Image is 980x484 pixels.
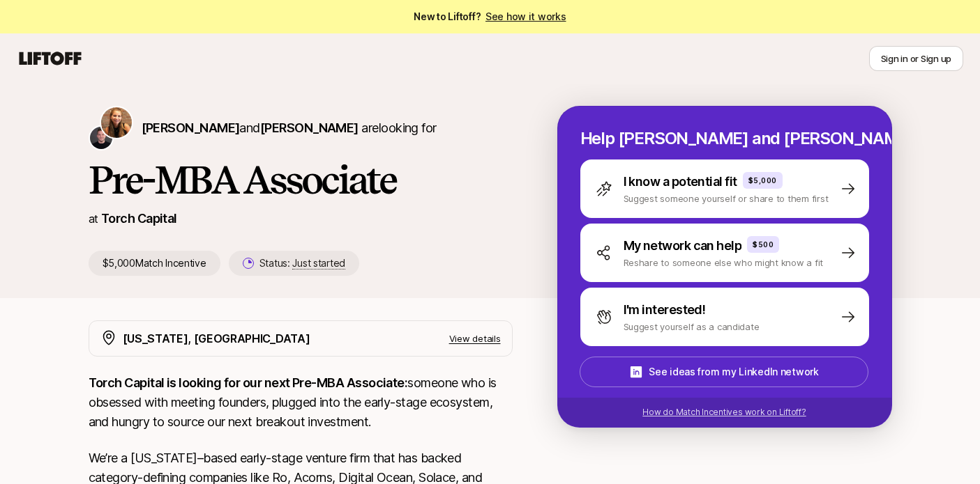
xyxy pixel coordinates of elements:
p: Suggest someone yourself or share to them first [624,192,829,205]
img: Christopher Harper [90,127,112,149]
p: How do Match Incentives work on Liftoff? [642,406,806,419]
p: View details [449,331,501,345]
p: I know a potential fit [624,172,737,192]
h1: Pre-MBA Associate [89,159,513,201]
span: and [239,120,358,135]
p: Reshare to someone else who might know a fit [624,256,824,270]
span: [PERSON_NAME] [260,120,359,135]
p: someone who is obsessed with meeting founders, plugged into the early-stage ecosystem, and hungry... [89,373,513,432]
strong: Torch Capital is looking for our next Pre-MBA Associate: [89,375,408,390]
span: Just started [292,257,345,270]
button: See ideas from my LinkedIn network [580,357,868,387]
p: at [89,210,98,228]
p: Suggest yourself as a candidate [624,320,760,334]
p: My network can help [624,236,742,256]
p: $5,000 [748,175,777,186]
span: New to Liftoff? [414,8,566,25]
p: $500 [753,239,774,250]
a: Torch Capital [101,211,177,226]
img: Katie Reiner [101,107,132,138]
p: Help [PERSON_NAME] and [PERSON_NAME] hire [580,129,869,148]
p: Status: [259,255,345,272]
p: [US_STATE], [GEOGRAPHIC_DATA] [123,329,310,348]
span: [PERSON_NAME] [142,120,240,135]
a: See how it works [485,10,566,22]
p: See ideas from my LinkedIn network [649,364,818,380]
p: $5,000 Match Incentive [89,251,220,276]
button: Sign in or Sign up [869,46,963,71]
p: are looking for [142,118,437,138]
p: I'm interested! [624,300,706,320]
